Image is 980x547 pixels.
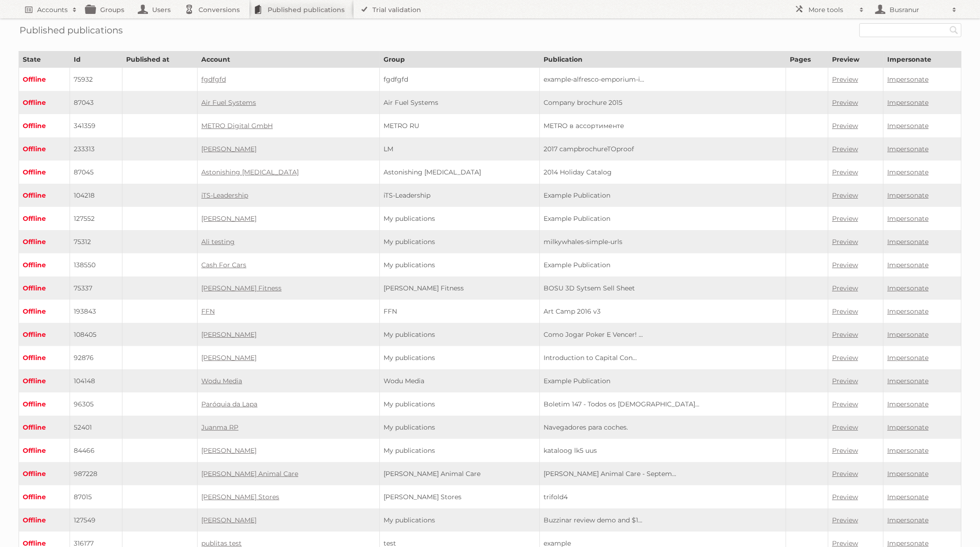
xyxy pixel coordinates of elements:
[70,161,122,184] td: 87045
[201,214,256,223] a: [PERSON_NAME]
[540,51,786,68] th: Publication
[70,508,122,532] td: 127549
[70,439,122,462] td: 84466
[887,377,929,385] a: Impersonate
[540,137,786,161] td: 2017 campbrochureTOproof
[887,493,929,501] a: Impersonate
[19,184,70,207] td: Offline
[832,446,858,455] a: Preview
[832,493,858,501] a: Preview
[70,277,122,300] td: 75337
[19,91,70,114] td: Offline
[19,114,70,137] td: Offline
[201,493,279,501] a: [PERSON_NAME] Stores
[379,91,540,114] td: Air Fuel Systems
[887,423,929,431] a: Impersonate
[198,51,380,68] th: Account
[201,145,256,153] a: [PERSON_NAME]
[832,75,858,84] a: Preview
[19,300,70,323] td: Offline
[19,369,70,393] td: Offline
[884,51,961,68] th: Impersonate
[70,369,122,393] td: 104148
[19,485,70,508] td: Offline
[70,207,122,230] td: 127552
[70,485,122,508] td: 87015
[201,307,215,315] a: FFN
[201,98,256,107] a: Air Fuel Systems
[201,516,256,524] a: [PERSON_NAME]
[540,68,786,91] td: example-alfresco-emporium-i...
[70,323,122,346] td: 108405
[786,51,828,68] th: Pages
[828,51,884,68] th: Preview
[379,277,540,300] td: [PERSON_NAME] Fitness
[37,5,68,14] h2: Accounts
[379,184,540,207] td: iTS-Leadership
[70,230,122,253] td: 75312
[540,323,786,346] td: Como Jogar Poker E Vencer! ...
[201,400,257,408] a: Paróquia da Lapa
[379,161,540,184] td: Astonishing [MEDICAL_DATA]
[379,323,540,346] td: My publications
[379,369,540,393] td: Wodu Media
[540,462,786,485] td: [PERSON_NAME] Animal Care - Septem...
[379,508,540,532] td: My publications
[832,98,858,107] a: Preview
[70,51,122,68] th: Id
[122,51,198,68] th: Published at
[540,346,786,369] td: Introduction to Capital Con...
[19,161,70,184] td: Offline
[540,416,786,439] td: Navegadores para coches.
[887,5,948,14] h2: Busranur
[832,400,858,408] a: Preview
[832,423,858,431] a: Preview
[70,300,122,323] td: 193843
[379,439,540,462] td: My publications
[379,68,540,91] td: fgdfgfd
[540,508,786,532] td: Buzzinar review demo and $1...
[379,51,540,68] th: Group
[947,23,961,37] input: Search
[70,393,122,416] td: 96305
[19,462,70,485] td: Offline
[70,137,122,161] td: 233313
[201,191,248,199] a: iTS-Leadership
[70,346,122,369] td: 92876
[887,284,929,292] a: Impersonate
[19,439,70,462] td: Offline
[832,470,858,478] a: Preview
[887,98,929,107] a: Impersonate
[19,207,70,230] td: Offline
[201,377,242,385] a: Wodu Media
[832,354,858,362] a: Preview
[70,68,122,91] td: 75932
[379,462,540,485] td: [PERSON_NAME] Animal Care
[540,369,786,393] td: Example Publication
[887,516,929,524] a: Impersonate
[201,284,282,292] a: [PERSON_NAME] Fitness
[19,416,70,439] td: Offline
[201,470,298,478] a: [PERSON_NAME] Animal Care
[19,230,70,253] td: Offline
[70,184,122,207] td: 104218
[19,323,70,346] td: Offline
[832,191,858,199] a: Preview
[379,137,540,161] td: LM
[832,307,858,315] a: Preview
[19,68,70,91] td: Offline
[201,354,256,362] a: [PERSON_NAME]
[832,261,858,269] a: Preview
[70,91,122,114] td: 87043
[379,114,540,137] td: METRO RU
[808,5,855,14] h2: More tools
[887,238,929,246] a: Impersonate
[540,91,786,114] td: Company brochure 2015
[832,122,858,130] a: Preview
[887,168,929,176] a: Impersonate
[832,284,858,292] a: Preview
[540,393,786,416] td: Boletim 147 - Todos os [DEMOGRAPHIC_DATA]...
[201,168,299,176] a: Astonishing [MEDICAL_DATA]
[70,114,122,137] td: 341359
[887,470,929,478] a: Impersonate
